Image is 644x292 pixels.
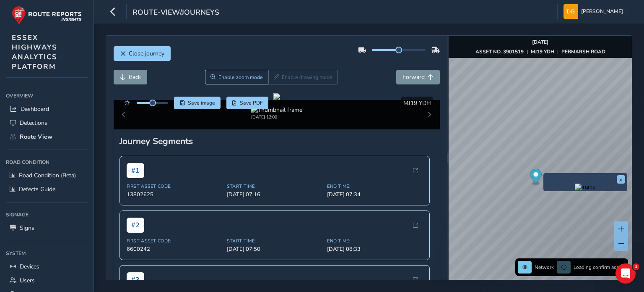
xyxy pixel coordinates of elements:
button: Save [174,97,221,109]
span: Save PDF [240,100,263,106]
span: First Asset Code: [127,183,222,189]
span: 13802625 [127,191,222,198]
span: ESSEX HIGHWAYS ANALYTICS PLATFORM [12,33,57,71]
a: Users [6,274,88,287]
a: Route View [6,130,88,144]
span: End Time: [327,183,422,189]
span: [DATE] 07:16 [227,191,322,198]
button: Close journey [114,46,171,61]
button: PDF [226,97,269,109]
a: Road Condition (Beta) [6,168,88,182]
span: Close journey [129,50,164,58]
a: Devices [6,260,88,274]
span: # 2 [127,218,144,233]
img: rr logo [12,6,82,25]
span: Forward [402,73,425,81]
strong: ASSET NO. 3901519 [475,48,524,55]
span: First Asset Code: [127,238,222,244]
a: Detections [6,116,88,130]
button: Preview frame [545,184,625,189]
span: Save image [188,100,215,106]
div: Road Condition [6,156,88,168]
a: Defects Guide [6,182,88,196]
div: | | [475,48,605,55]
span: route-view/journeys [132,7,219,19]
a: Dashboard [6,102,88,116]
button: x [617,175,625,184]
span: Enable zoom mode [218,74,263,81]
span: 1 [633,263,639,270]
span: [DATE] 07:34 [327,191,422,198]
img: Thumbnail frame [251,106,302,114]
span: Dashboard [21,105,49,113]
span: [PERSON_NAME] [581,4,623,19]
span: 6600242 [127,245,222,253]
span: Signs [20,224,34,232]
div: Map marker [530,169,542,186]
span: Start Time: [227,183,322,189]
div: Overview [6,89,88,102]
iframe: Intercom live chat [615,263,636,284]
span: Network [535,264,554,271]
span: # 1 [127,163,144,178]
span: # 3 [127,272,144,287]
span: Loading confirm assets [574,264,626,271]
span: Route View [20,133,52,141]
div: [DATE] 12:00 [251,114,302,120]
span: End Time: [327,238,422,244]
div: System [6,247,88,260]
img: diamond-layout [563,4,578,19]
span: Users [20,276,35,284]
span: Start Time: [227,238,322,244]
span: Defects Guide [19,185,55,193]
span: Road Condition (Beta) [19,171,76,179]
button: [PERSON_NAME] [563,4,626,19]
img: frame [575,184,596,190]
div: Signage [6,208,88,221]
button: Zoom [205,70,268,84]
a: Signs [6,221,88,235]
button: Forward [396,70,440,84]
strong: [DATE] [532,39,548,45]
strong: PEBMARSH ROAD [561,48,605,55]
span: MJ19 YDH [403,99,431,107]
span: Devices [20,263,39,271]
button: Back [114,70,147,84]
div: Journey Segments [119,135,434,147]
span: Detections [20,119,47,127]
span: [DATE] 08:33 [327,245,422,253]
span: [DATE] 07:50 [227,245,322,253]
span: Back [129,73,141,81]
strong: MJ19 YDH [531,48,554,55]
